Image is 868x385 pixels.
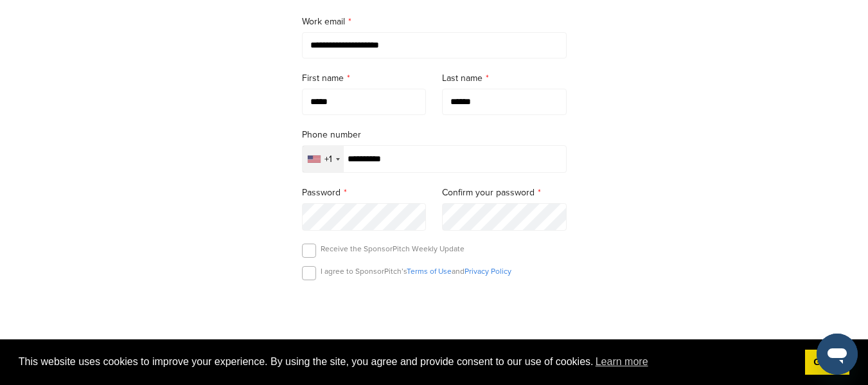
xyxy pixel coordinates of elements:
[442,71,567,85] label: Last name
[302,128,567,142] label: Phone number
[302,186,427,200] label: Password
[303,146,344,172] div: Selected country
[361,295,508,333] iframe: reCAPTCHA
[302,15,567,29] label: Work email
[19,352,795,372] span: This website uses cookies to improve your experience. By using the site, you agree and provide co...
[465,267,511,276] a: Privacy Policy
[817,334,858,375] iframe: Button to launch messaging window
[321,244,465,254] p: Receive the SponsorPitch Weekly Update
[302,71,427,85] label: First name
[442,186,567,200] label: Confirm your password
[407,267,452,276] a: Terms of Use
[805,350,849,375] a: dismiss cookie message
[324,155,332,164] div: +1
[321,266,511,276] p: I agree to SponsorPitch’s and
[594,352,650,372] a: learn more about cookies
